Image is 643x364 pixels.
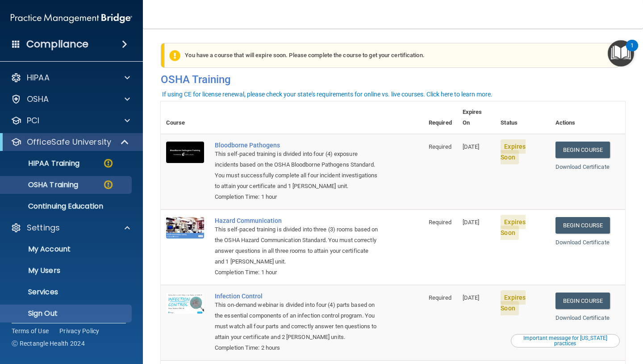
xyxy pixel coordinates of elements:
span: Expires Soon [501,290,526,315]
div: Completion Time: 1 hour [215,267,379,278]
img: PMB logo [11,9,132,27]
th: Expires On [457,101,496,134]
a: Begin Course [555,217,610,234]
span: Expires Soon [501,215,526,240]
h4: Compliance [26,38,88,50]
a: Privacy Policy [59,326,100,335]
span: [DATE] [463,294,480,301]
a: OfficeSafe University [11,137,129,147]
span: [DATE] [463,219,480,226]
span: Required [429,143,451,150]
button: Open Resource Center, 1 new notification [608,40,634,67]
th: Actions [550,101,625,134]
iframe: Drift Widget Chat Controller [489,301,632,336]
a: Begin Course [555,142,610,158]
a: Settings [11,222,130,233]
div: You have a course that will expire soon. Please complete the course to get your certification. [164,43,619,68]
span: Expires Soon [501,139,526,164]
a: Begin Course [555,293,610,309]
div: 1 [630,46,634,57]
div: If using CE for license renewal, please check your state's requirements for online vs. live cours... [162,91,493,97]
div: Completion Time: 2 hours [215,343,379,353]
div: Important message for [US_STATE] practices [512,335,618,346]
a: PCI [11,115,130,126]
a: OSHA [11,94,130,105]
p: Sign Out [6,309,128,318]
p: My Account [6,245,128,254]
p: Services [6,288,128,297]
a: Infection Control [215,293,379,300]
span: Required [429,219,451,226]
img: exclamation-circle-solid-warning.7ed2984d.png [169,50,180,61]
p: OSHA Training [6,180,78,189]
div: This self-paced training is divided into four (4) exposure incidents based on the OSHA Bloodborne... [215,149,379,192]
a: Terms of Use [12,326,49,335]
span: Required [429,294,451,301]
p: HIPAA [27,72,50,83]
p: Continuing Education [6,202,128,211]
a: Hazard Communication [215,217,379,224]
button: Read this if you are a dental practitioner in the state of CA [511,334,620,347]
th: Required [423,101,457,134]
div: This on-demand webinar is divided into four (4) parts based on the essential components of an inf... [215,300,379,343]
img: warning-circle.0cc9ac19.png [103,179,114,190]
div: Completion Time: 1 hour [215,192,379,202]
th: Course [161,101,209,134]
a: Download Certificate [555,163,610,170]
h4: OSHA Training [161,73,625,86]
span: [DATE] [463,143,480,150]
p: PCI [27,115,39,126]
a: Download Certificate [555,239,610,246]
p: OSHA [27,94,49,105]
p: OfficeSafe University [27,137,111,147]
a: Bloodborne Pathogens [215,142,379,149]
button: If using CE for license renewal, please check your state's requirements for online vs. live cours... [161,90,494,99]
img: warning-circle.0cc9ac19.png [103,158,114,169]
span: Ⓒ Rectangle Health 2024 [12,339,85,348]
p: My Users [6,266,128,275]
a: HIPAA [11,72,130,83]
div: This self-paced training is divided into three (3) rooms based on the OSHA Hazard Communication S... [215,224,379,267]
p: Settings [27,222,60,233]
th: Status [495,101,550,134]
p: HIPAA Training [6,159,79,168]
